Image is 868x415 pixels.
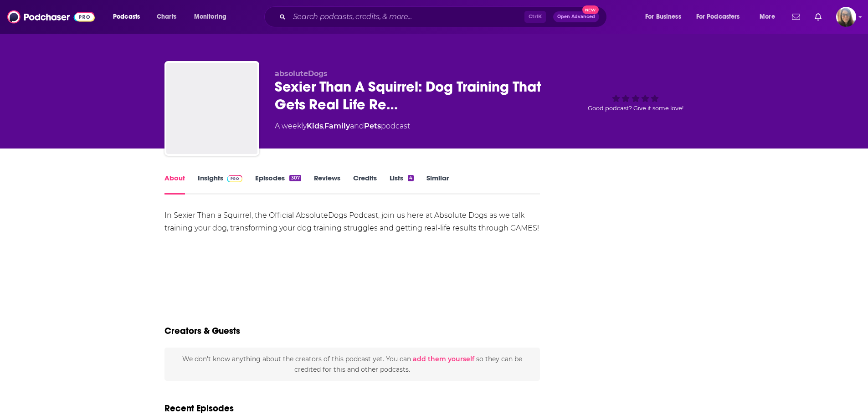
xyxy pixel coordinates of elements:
a: Show notifications dropdown [811,9,825,25]
a: Charts [151,10,182,24]
a: Reviews [314,174,340,195]
a: Episodes307 [255,174,301,195]
div: Good podcast? Give it some love! [567,69,704,126]
div: 4 [408,175,414,181]
button: open menu [639,10,693,24]
span: Logged in as akolesnik [836,7,856,27]
button: open menu [690,10,753,24]
span: New [582,5,599,14]
span: , [323,122,324,130]
div: In Sexier Than a Squirrel, the Official AbsoluteDogs Podcast, join us here at Absolute Dogs as we... [164,209,540,235]
a: Similar [426,174,449,195]
a: Family [324,122,350,130]
a: About [164,174,185,195]
img: User Profile [836,7,856,27]
span: Open Advanced [557,15,595,19]
button: open menu [188,10,238,24]
a: Lists4 [390,174,414,195]
a: Pets [364,122,381,130]
a: Kids [307,122,323,130]
button: open menu [107,10,152,24]
span: More [760,10,775,23]
a: Show notifications dropdown [788,9,804,25]
div: Search podcasts, credits, & more... [273,6,616,27]
a: Credits [353,174,377,195]
button: Show profile menu [836,7,856,27]
button: Open AdvancedNew [553,11,599,22]
h2: Creators & Guests [164,325,240,337]
div: 307 [289,175,301,181]
span: Charts [157,10,176,23]
img: Podchaser Pro [227,175,243,182]
span: Podcasts [113,10,140,23]
span: We don't know anything about the creators of this podcast yet . You can so they can be credited f... [182,355,522,373]
img: Podchaser - Follow, Share and Rate Podcasts [7,8,95,26]
button: add them yourself [413,355,474,363]
span: absoluteDogs [275,69,328,78]
h2: Recent Episodes [164,403,234,414]
span: For Business [645,10,681,23]
span: For Podcasters [696,10,740,23]
div: A weekly podcast [275,121,410,132]
span: and [350,122,364,130]
input: Search podcasts, credits, & more... [289,10,524,24]
a: InsightsPodchaser Pro [198,174,243,195]
button: open menu [753,10,786,24]
span: Good podcast? Give it some love! [588,105,683,112]
span: Monitoring [194,10,226,23]
span: Ctrl K [524,11,546,23]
